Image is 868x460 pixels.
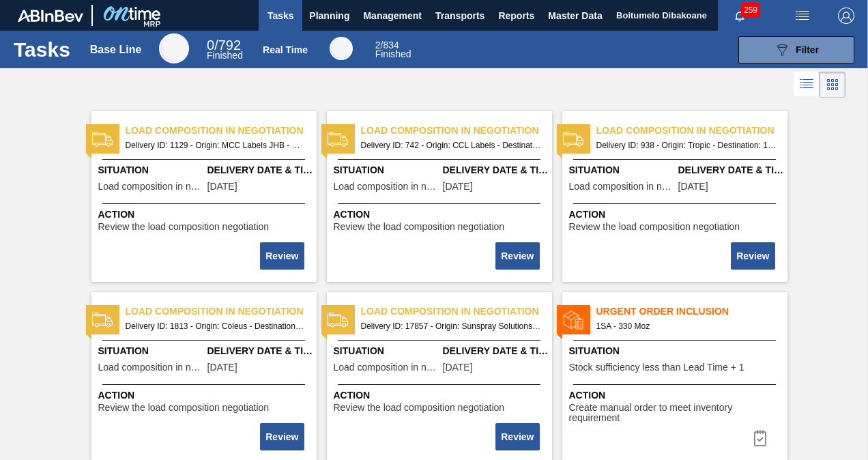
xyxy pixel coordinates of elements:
div: Real Time [330,37,353,60]
div: Complete task: 2184685 [744,425,777,452]
span: Review the load composition negotiation [98,403,270,413]
span: Load composition in negotiation [98,362,204,373]
div: Complete task: 2184702 [261,422,305,452]
span: Delivery Date & Time [443,344,549,358]
span: Action [98,388,313,403]
div: Real Time [263,44,308,55]
span: Delivery Date & Time [207,344,313,358]
span: Delivery ID: 17857 - Origin: Sunspray Solutions - Destination: 1SB [361,319,541,334]
span: Load composition in negotiation [361,304,552,319]
span: Delivery Date & Time [678,163,784,177]
img: status [328,129,348,149]
img: status [563,129,583,149]
span: Master Data [548,8,602,24]
span: Action [334,207,549,222]
img: TNhmsLtSVTkK8tSr43FrP2fwEKptu5GPRR3wAAAABJRU5ErkJggg== [18,10,83,22]
span: 03/13/2023, [678,182,708,192]
img: Logout [838,8,854,24]
span: Load composition in negotiation [126,124,317,138]
img: status [92,129,113,149]
button: Review [260,423,304,450]
span: 06/02/2023, [207,362,237,373]
span: Delivery Date & Time [443,163,549,177]
span: Delivery ID: 742 - Origin: CCL Labels - Destination: 1SD [361,138,541,153]
span: Situation [569,344,784,358]
span: Load composition in negotiation [596,124,787,138]
button: Review [731,242,775,270]
button: Review [495,423,539,450]
div: Real Time [375,41,411,59]
span: 1SA - 330 Moz [596,319,777,334]
span: / 792 [207,38,241,53]
span: / 834 [375,40,399,51]
div: Base Line [207,40,243,60]
span: Situation [569,163,675,177]
img: icon-task complete [752,430,768,446]
span: Situation [98,163,204,177]
span: Delivery Date & Time [207,163,313,177]
button: Notifications [718,6,762,25]
span: Situation [98,344,204,358]
span: Review the load composition negotiation [98,222,270,232]
span: Delivery ID: 1813 - Origin: Coleus - Destination: 1SD [126,319,306,334]
span: Finished [207,50,243,61]
span: Tasks [265,8,295,24]
img: status [92,310,113,330]
span: Create manual order to meet inventory requirement [569,403,784,424]
span: 0 [207,38,214,53]
div: Base Line [90,44,142,56]
div: Card Vision [820,72,845,98]
div: List Vision [794,72,820,98]
span: Load composition in negotiation [126,304,317,319]
span: 03/31/2023, [207,182,237,192]
span: Delivery ID: 938 - Origin: Tropic - Destination: 1SD [596,138,777,153]
span: Delivery ID: 1129 - Origin: MCC Labels JHB - Destination: 1SD [126,138,306,153]
span: Load composition in negotiation [569,182,675,192]
div: Complete task: 2184699 [261,241,305,271]
span: Load composition in negotiation [361,124,552,138]
span: Situation [334,344,439,358]
span: Situation [334,163,439,177]
div: Complete task: 2184700 [497,241,540,271]
button: icon-task complete [744,425,777,452]
span: Action [569,388,784,403]
img: userActions [794,8,811,24]
button: Review [260,242,304,270]
span: 2 [375,40,381,51]
span: Load composition in negotiation [98,182,204,192]
button: Review [495,242,539,270]
span: Management [363,8,422,24]
div: Complete task: 2184703 [497,422,540,452]
span: 08/11/2025, [443,362,473,373]
img: status [328,310,348,330]
span: Load composition in negotiation [334,362,439,373]
span: Review the load composition negotiation [334,222,505,232]
span: Review the load composition negotiation [334,403,505,413]
span: Stock sufficiency less than Lead Time + 1 [569,362,744,373]
img: status [563,310,583,330]
span: 01/27/2023, [443,182,473,192]
span: Review the load composition negotiation [569,222,740,232]
span: Action [569,207,784,222]
button: Filter [738,36,854,63]
span: Action [334,388,549,403]
span: 259 [741,3,760,18]
h1: Tasks [14,42,70,57]
span: Finished [375,48,411,59]
span: Planning [309,8,349,24]
span: Filter [796,44,819,55]
div: Base Line [159,33,189,63]
span: Reports [498,8,534,24]
span: Urgent Order Inclusion [596,304,787,319]
span: Transports [435,8,484,24]
span: Load composition in negotiation [334,182,439,192]
span: Action [98,207,313,222]
div: Complete task: 2184701 [732,241,776,271]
